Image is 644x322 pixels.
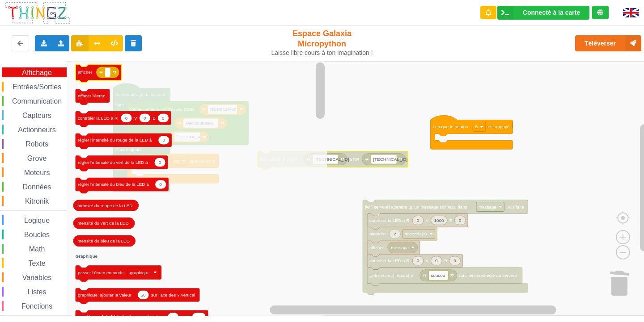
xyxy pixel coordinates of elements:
[479,205,497,209] text: message
[349,157,359,162] text: à l'IP
[159,160,161,165] text: 0
[23,217,51,224] span: Logique
[78,116,118,121] text: contrôler la LED à R
[426,258,429,263] text: V
[26,155,48,162] span: Grove
[23,169,51,176] span: Moteurs
[417,218,419,223] text: 0
[459,273,517,278] text: au client connecté au serveur
[365,205,467,209] text: [wifi serveur] attendre qu'un message soit reçu dans
[21,112,53,119] span: Capteurs
[497,6,589,20] div: Ta base fonctionne bien !
[21,274,53,281] span: Variables
[426,218,429,223] text: V
[315,157,349,162] text: [TECHNICAL_ID]
[130,270,150,275] text: graphique
[369,231,386,236] text: attendre
[449,218,453,223] text: B
[21,69,53,76] span: Affichage
[159,182,162,187] text: 0
[76,221,128,226] text: intensité du vert de la LED
[78,270,124,275] text: passer l'écran en mode
[575,35,641,51] button: Téléverser
[434,218,444,223] text: 1000
[162,138,165,142] text: 0
[78,138,152,142] text: régler l'intensité du rouge de la LED à
[369,245,384,250] text: afficher
[459,218,462,223] text: 0
[24,140,50,148] span: Robots
[21,183,53,191] span: Données
[17,126,57,134] span: Actionneurs
[24,197,50,205] span: Kitronik
[369,273,413,278] text: [wifi serveur] répondre
[134,116,137,121] text: V
[27,259,47,267] span: Texte
[23,231,51,238] span: Boucles
[373,157,407,162] text: [TECHNICAL_ID]
[4,1,71,25] img: thingz_logo.png
[623,8,639,17] img: gb.png
[391,245,409,250] text: message
[153,116,156,121] text: B
[26,288,48,296] span: Listes
[162,116,165,121] text: 0
[267,49,377,57] div: Laisse libre cours à ton imagination !
[11,97,63,105] span: Communication
[151,293,195,297] text: sur l'axe des Y vertical
[488,124,510,129] text: est appuyé
[78,70,93,75] text: afficher
[405,231,427,236] text: seconde(s)
[78,293,132,297] text: graphique: ajouter la valeur
[20,302,54,310] span: Fonctions
[394,231,396,236] text: 2
[11,83,63,91] span: Entrées/Sorties
[76,254,98,259] text: Graphique
[78,160,148,165] text: régler l'intensité du vert de la LED à
[417,258,419,263] text: 0
[369,258,409,263] text: contrôler la LED à R
[523,9,580,16] div: Connecté à la carte
[28,245,47,253] span: Math
[506,205,525,209] text: puis faire
[125,116,128,121] text: 0
[144,116,146,121] text: 0
[475,124,478,129] text: B
[592,6,609,19] div: Tu es connecté au serveur de création de Thingz
[369,218,409,223] text: contrôler la LED à R
[76,238,129,243] text: intensité du bleu de la LED
[432,124,468,129] text: Lorsque le bouton
[76,203,132,208] text: intensité du rouge de la LED
[78,93,106,98] text: effacer l'écran
[78,182,149,187] text: régler l'intensité du bleu de la LED à
[444,258,447,263] text: B
[267,29,377,57] div: Espace Galaxia Micropython
[435,258,438,263] text: 0
[141,293,146,297] text: 50
[453,258,456,263] text: 0
[431,273,445,278] text: coucou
